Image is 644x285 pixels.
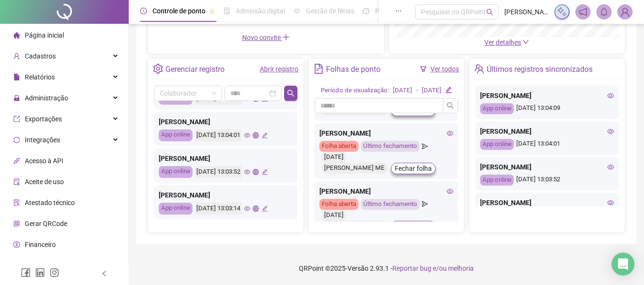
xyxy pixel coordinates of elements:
span: Novo convite [242,34,290,41]
span: user-add [13,53,20,59]
span: sun [294,8,300,14]
span: eye [607,199,614,206]
footer: QRPoint © 2025 - 2.93.1 - [129,252,644,285]
span: eye [244,132,250,138]
div: App online [480,175,514,186]
span: eye [244,169,250,175]
span: api [13,157,20,164]
button: Fechar folha [391,163,436,174]
span: send [422,199,428,210]
span: Administração [25,94,68,102]
span: sync [13,137,20,143]
span: eye [244,206,250,212]
span: file [13,74,20,80]
span: clock-circle [140,8,147,14]
span: Painel do DP [375,7,412,15]
span: filter [420,66,427,72]
span: facebook [21,268,31,277]
span: Fechar folha [395,163,432,174]
span: eye [447,130,453,137]
div: [DATE] 13:04:01 [480,139,614,150]
div: Gerenciar registro [165,61,225,78]
div: [PERSON_NAME] [480,90,614,101]
div: Período de visualização: [321,86,389,96]
span: global [253,206,259,212]
div: [PERSON_NAME] ME [322,221,387,232]
span: Controle de ponto [153,7,205,15]
div: [PERSON_NAME] [319,128,453,138]
span: edit [262,132,268,138]
span: Reportar bug e/ou melhoria [392,265,474,272]
button: Fechar folha [391,221,436,232]
div: [PERSON_NAME] [159,153,293,164]
a: Abrir registro [260,65,298,73]
span: ellipsis [395,8,402,14]
div: [DATE] 13:03:14 [195,203,242,215]
span: Versão [348,265,368,272]
span: Exportações [25,115,62,123]
div: [PERSON_NAME] [159,190,293,200]
span: Ver detalhes [484,39,521,46]
span: left [101,270,108,277]
span: Cadastros [25,52,56,60]
span: global [253,132,259,138]
span: Relatórios [25,73,55,81]
span: dashboard [363,8,369,14]
span: notification [579,8,587,16]
span: Financeiro [25,241,56,248]
span: pushpin [209,9,215,14]
div: App online [159,166,193,178]
div: App online [480,139,514,150]
div: [PERSON_NAME] [480,126,614,137]
span: setting [153,64,163,74]
div: [DATE] [393,86,412,96]
span: home [13,32,20,39]
div: Folha aberta [319,141,358,152]
span: Central de ajuda [25,262,73,269]
span: lock [13,95,20,101]
span: audit [13,178,20,185]
span: Fechar folha [395,221,432,232]
div: Open Intercom Messenger [612,253,634,275]
div: App online [480,103,514,114]
span: edit [445,87,451,93]
div: [PERSON_NAME] [480,197,614,208]
img: sparkle-icon.fc2bf0ac1784a2077858766a79e2daf3.svg [557,7,567,17]
span: edit [262,169,268,175]
div: [PERSON_NAME] [319,186,453,197]
span: solution [13,199,20,206]
span: [PERSON_NAME] semi jóias [504,7,549,17]
div: Último fechamento [361,199,419,210]
span: edit [262,206,268,212]
span: global [253,169,259,175]
div: [DATE] [322,152,346,163]
span: Acesso à API [25,157,63,165]
a: Ver detalhes down [484,39,529,46]
span: file-text [314,64,324,74]
span: dollar [13,241,20,248]
span: Página inicial [25,31,64,39]
div: [PERSON_NAME] [480,162,614,172]
span: Atestado técnico [25,199,75,206]
span: qrcode [13,220,20,227]
span: Gerar QRCode [25,220,67,227]
div: [PERSON_NAME] ME [322,163,387,174]
div: Folhas de ponto [326,61,380,78]
div: - [416,86,418,96]
span: Gestão de férias [306,7,354,15]
span: eye [447,188,453,195]
div: [DATE] 13:04:01 [195,129,242,141]
span: Aceite de uso [25,178,64,186]
span: team [474,64,484,74]
a: Ver todos [430,65,459,73]
span: eye [607,92,614,99]
span: eye [607,128,614,135]
div: App online [159,129,193,141]
span: search [287,89,295,97]
span: export [13,116,20,122]
span: eye [607,164,614,170]
span: Integrações [25,136,60,144]
div: [DATE] 13:03:52 [195,166,242,178]
span: linkedin [35,268,45,277]
span: file-done [224,8,230,14]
